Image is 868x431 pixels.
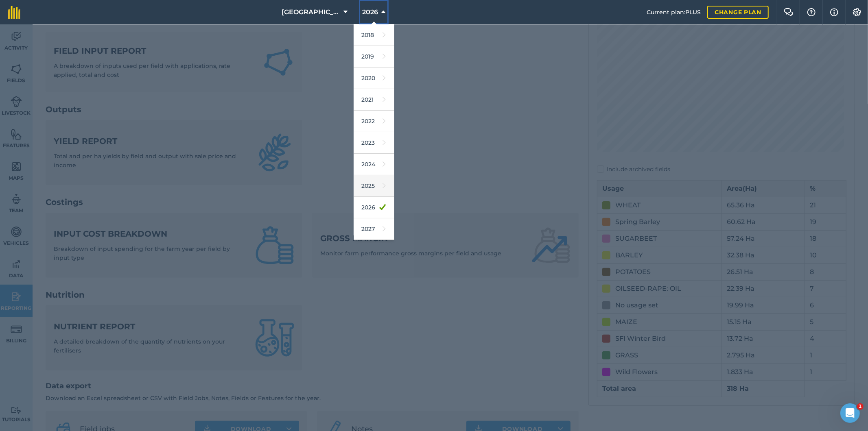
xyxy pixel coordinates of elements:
[840,403,860,423] iframe: Intercom live chat
[354,175,394,197] a: 2025
[282,7,341,17] span: [GEOGRAPHIC_DATA]
[852,8,862,16] img: A cog icon
[354,218,394,240] a: 2027
[647,8,701,17] span: Current plan : PLUS
[707,6,769,19] a: Change plan
[354,197,394,218] a: 2026
[354,154,394,175] a: 2024
[784,8,794,16] img: Two speech bubbles overlapping with the left bubble in the forefront
[857,403,864,410] span: 1
[354,89,394,111] a: 2021
[354,46,394,67] a: 2019
[830,7,838,17] img: svg+xml;base64,PHN2ZyB4bWxucz0iaHR0cDovL3d3dy53My5vcmcvMjAwMC9zdmciIHdpZHRoPSIxNyIgaGVpZ2h0PSIxNy...
[362,7,378,17] span: 2026
[354,111,394,132] a: 2022
[354,132,394,154] a: 2023
[354,67,394,89] a: 2020
[8,6,20,19] img: fieldmargin Logo
[807,8,816,16] img: A question mark icon
[354,24,394,46] a: 2018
